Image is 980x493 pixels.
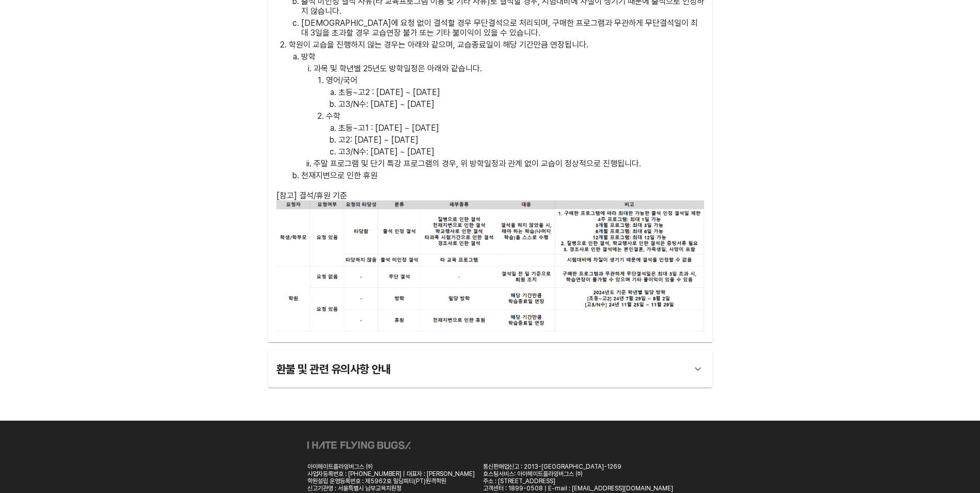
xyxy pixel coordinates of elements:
p: 천재지변으로 인한 휴원 [301,171,704,180]
div: 학원설립 운영등록번호 : 제5962호 밀당피티(PT)원격학원 [307,477,475,485]
p: 고2: [DATE] ~ [DATE] [338,135,704,145]
div: 아이헤이트플라잉버그스 ㈜ [307,463,475,470]
p: 수학 [326,111,704,121]
p: 고3/N수: [DATE] ~ [DATE] [338,99,704,109]
div: 사업자등록번호 : [PHONE_NUMBER] | 대표자 : [PERSON_NAME] [307,470,475,477]
p: 과목 및 학년별 25년도 방학일정은 아래와 같습니다. [314,64,704,73]
div: 주소 : [STREET_ADDRESS] [483,477,673,485]
div: 통신판매업신고 : 2013-[GEOGRAPHIC_DATA]-1269 [483,463,673,470]
p: 주말 프로그램 및 단기 특강 프로그램의 경우, 위 방학일정과 관계 없이 교습이 정상적으로 진행됩니다. [314,159,704,168]
p: 학원이 교습을 진행하지 않는 경우는 아래와 같으며, 교습종료일이 해당 기간만큼 연장됩니다. [289,40,704,50]
div: [참고] 결석/휴원 기준 [276,191,704,201]
div: 고객센터 : 1899-0508 | E-mail : [EMAIL_ADDRESS][DOMAIN_NAME] [483,485,673,492]
p: 영어/국어 [326,75,704,85]
p: 고3/N수: [DATE] ~ [DATE] [338,147,704,157]
img: ihateflyingbugs [307,441,411,449]
div: 신고기관명 : 서울특별시 남부교육지원청 [307,485,475,492]
p: 초등~고2 : [DATE] ~ [DATE] [338,87,704,97]
p: [DEMOGRAPHIC_DATA]에 요청 없이 결석할 경우 무단결석으로 처리되며, 구매한 프로그램과 무관하게 무단결석일이 최대 3일을 초과할 경우 교습연장 불가 또는 기타 불... [301,18,704,38]
div: 환불 및 관련 유의사항 안내 [268,350,712,388]
p: 초등~고1 : [DATE] ~ [DATE] [338,123,704,133]
p: 방학 [301,52,704,61]
div: 환불 및 관련 유의사항 안내 [276,357,686,381]
img: absent_policy.png [276,201,704,332]
div: 호스팅서비스: 아이헤이트플라잉버그스 ㈜ [483,470,673,477]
